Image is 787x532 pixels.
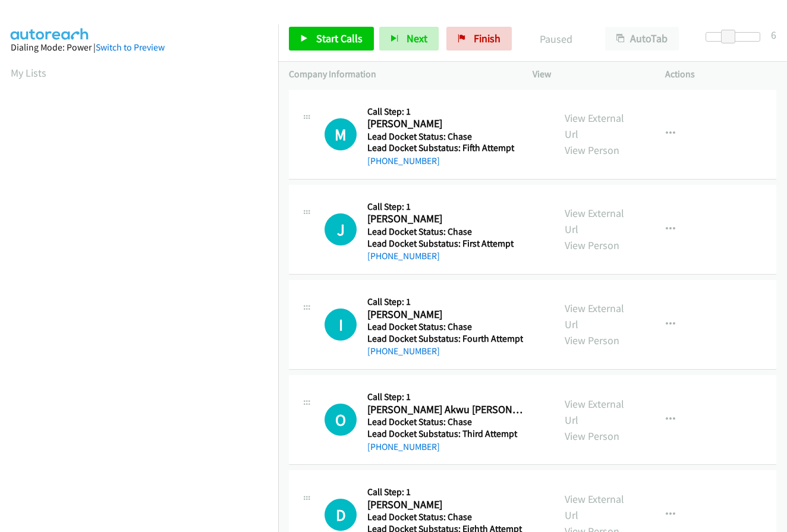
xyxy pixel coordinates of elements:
[367,250,440,262] a: [PHONE_NUMBER]
[367,131,522,143] h5: Lead Docket Status: Chase
[367,142,522,154] h5: Lead Docket Substatus: Fifth Attempt
[325,499,357,531] div: The call is yet to be attempted
[289,27,374,51] a: Start Calls
[533,67,644,81] p: View
[565,111,624,141] a: View External Url
[565,429,619,443] a: View Person
[565,492,624,522] a: View External Url
[367,345,440,357] a: [PHONE_NUMBER]
[96,42,165,53] a: Switch to Preview
[565,397,624,427] a: View External Url
[367,238,522,250] h5: Lead Docket Substatus: First Attempt
[565,333,619,347] a: View Person
[367,201,522,213] h5: Call Step: 1
[367,155,440,166] a: [PHONE_NUMBER]
[289,67,511,81] p: Company Information
[665,67,776,81] p: Actions
[325,404,357,436] h1: O
[446,27,512,51] a: Finish
[367,498,522,512] h2: [PERSON_NAME]
[325,309,357,341] h1: I
[367,296,523,308] h5: Call Step: 1
[367,226,522,238] h5: Lead Docket Status: Chase
[325,118,357,150] h1: M
[325,213,357,245] h1: J
[325,499,357,531] h1: D
[11,66,46,80] a: My Lists
[367,486,522,498] h5: Call Step: 1
[474,32,500,45] span: Finish
[367,403,522,417] h2: [PERSON_NAME] Akwu [PERSON_NAME]
[316,32,363,45] span: Start Calls
[367,106,522,118] h5: Call Step: 1
[367,117,522,131] h2: [PERSON_NAME]
[367,511,522,523] h5: Lead Docket Status: Chase
[528,31,584,47] p: Paused
[367,391,522,403] h5: Call Step: 1
[565,301,624,331] a: View External Url
[367,321,523,333] h5: Lead Docket Status: Chase
[379,27,439,51] button: Next
[367,308,522,322] h2: [PERSON_NAME]
[565,206,624,236] a: View External Url
[11,40,267,55] div: Dialing Mode: Power |
[407,32,427,45] span: Next
[565,143,619,157] a: View Person
[771,27,776,43] div: 6
[367,428,522,440] h5: Lead Docket Substatus: Third Attempt
[605,27,679,51] button: AutoTab
[367,212,522,226] h2: [PERSON_NAME]
[565,238,619,252] a: View Person
[367,333,523,345] h5: Lead Docket Substatus: Fourth Attempt
[367,416,522,428] h5: Lead Docket Status: Chase
[367,441,440,452] a: [PHONE_NUMBER]
[753,219,787,313] iframe: Resource Center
